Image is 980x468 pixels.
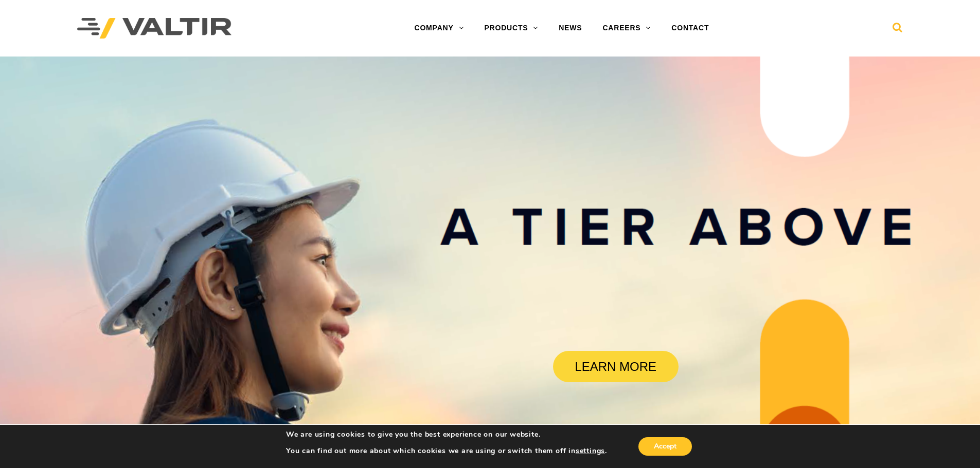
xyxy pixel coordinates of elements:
button: Accept [638,437,692,456]
img: Valtir [77,18,231,39]
a: COMPANY [404,18,474,39]
button: settings [576,446,605,456]
a: CONTACT [661,18,719,39]
p: We are using cookies to give you the best experience on our website. [286,430,607,439]
a: NEWS [548,18,592,39]
a: LEARN MORE [553,351,679,382]
a: PRODUCTS [474,18,548,39]
p: You can find out more about which cookies we are using or switch them off in . [286,446,607,456]
a: CAREERS [592,18,661,39]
